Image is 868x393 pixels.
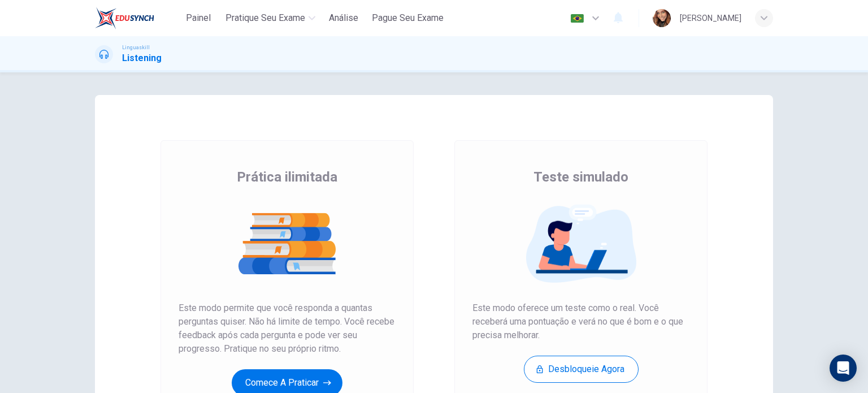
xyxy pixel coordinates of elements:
img: Profile picture [653,9,671,27]
img: pt [570,14,584,23]
span: Pague Seu Exame [372,11,444,25]
span: Análise [329,11,358,25]
a: EduSynch logo [95,7,180,29]
button: Análise [324,8,363,28]
span: Linguaskill [122,44,150,51]
button: Desbloqueie agora [524,356,639,383]
span: Prática ilimitada [237,168,337,186]
img: EduSynch logo [95,7,154,29]
button: Pratique seu exame [221,8,320,28]
div: [PERSON_NAME] [680,11,741,25]
h1: Listening [122,51,162,65]
div: Open Intercom Messenger [830,355,857,382]
span: Este modo permite que você responda a quantas perguntas quiser. Não há limite de tempo. Você rece... [179,301,396,356]
span: Este modo oferece um teste como o real. Você receberá uma pontuação e verá no que é bom e o que p... [472,301,689,342]
button: Painel [180,8,216,28]
span: Painel [186,11,211,25]
span: Pratique seu exame [225,11,305,25]
span: Teste simulado [533,168,628,186]
button: Pague Seu Exame [367,8,448,28]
